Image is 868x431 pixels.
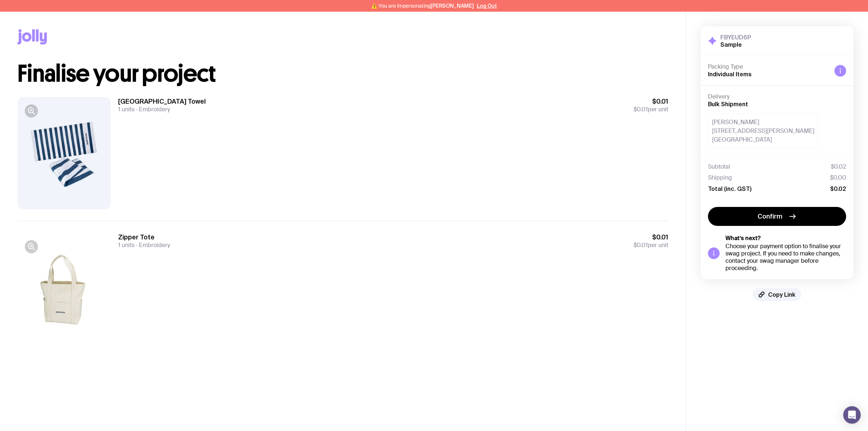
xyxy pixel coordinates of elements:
span: Confirm [758,212,782,221]
span: Total (inc. GST) [708,185,751,192]
span: $0.01 [634,97,668,106]
button: Copy Link [753,288,801,301]
span: [PERSON_NAME] [431,3,474,9]
span: 1 units [118,105,135,113]
span: per unit [634,242,668,249]
span: ⚠️ You are impersonating [371,3,474,9]
span: $0.02 [831,163,846,170]
div: Choose your payment option to finalise your swag project. If you need to make changes, contact yo... [725,243,846,272]
span: $0.01 [634,233,668,242]
span: per unit [634,106,668,113]
h5: What’s next? [725,235,846,242]
button: Log Out [477,3,497,9]
span: $0.00 [830,174,846,181]
div: Open Intercom Messenger [843,406,861,424]
span: Embroidery [135,105,170,113]
span: 1 units [118,241,135,249]
span: Individual Items [708,71,752,77]
span: Subtotal [708,163,730,170]
span: $0.02 [830,185,846,192]
span: Copy Link [768,291,795,298]
h1: Finalise your project [17,62,668,85]
h4: Delivery [708,93,846,100]
h4: Packing Type [708,63,829,70]
h2: Sample [720,41,751,48]
span: $0.01 [634,241,648,249]
h3: FBYEUD6P [720,34,751,41]
h3: [GEOGRAPHIC_DATA] Towel [118,97,206,106]
span: Shipping [708,174,732,181]
h3: Zipper Tote [118,233,170,242]
span: Embroidery [135,241,170,249]
button: Confirm [708,207,846,226]
span: $0.01 [634,105,648,113]
div: [PERSON_NAME] [STREET_ADDRESS][PERSON_NAME] [GEOGRAPHIC_DATA] [708,114,818,148]
span: Bulk Shipment [708,101,748,107]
